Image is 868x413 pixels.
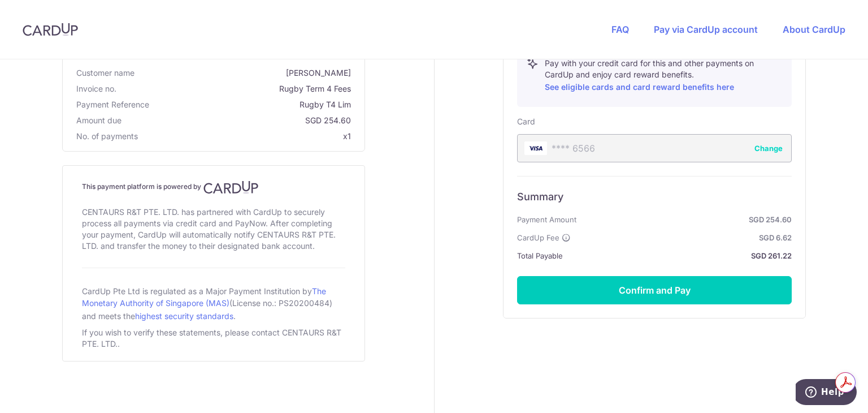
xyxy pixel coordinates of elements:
[76,115,121,126] span: Amount due
[82,286,326,308] a: The Monetary Authority of Singapore (MAS)
[517,190,792,204] h6: Summary
[76,67,134,79] span: Customer name
[517,213,576,226] span: Payment Amount
[545,58,782,94] p: Pay with your credit card for this and other payments on CardUp and enjoy card reward benefits.
[567,249,792,263] strong: SGD 261.22
[203,180,259,194] img: CardUp
[654,24,758,35] a: Pay via CardUp account
[82,325,345,352] div: If you wish to verify these statements, please contact CENTAURS R&T PTE. LTD..
[76,131,138,142] span: No. of payments
[135,311,233,321] a: highest security standards
[517,276,792,304] button: Confirm and Pay
[76,83,116,94] span: Invoice no.
[126,115,351,126] span: SGD 254.60
[796,379,857,407] iframe: Opens a widget where you can find more information
[517,231,559,244] span: CardUp Fee
[76,100,149,109] span: translation missing: en.payment_reference
[154,99,351,110] span: Rugby T4 Lim
[754,143,783,154] button: Change
[517,249,563,263] span: Total Payable
[611,24,629,35] a: FAQ
[121,83,351,94] span: Rugby Term 4 Fees
[139,67,351,79] span: [PERSON_NAME]
[23,23,78,36] img: CardUp
[545,82,734,92] a: See eligible cards and card reward benefits here
[517,116,535,127] label: Card
[82,282,345,325] div: CardUp Pte Ltd is regulated as a Major Payment Institution by (License no.: PS20200484) and meets...
[581,213,792,226] strong: SGD 254.60
[82,204,345,254] div: CENTAURS R&T PTE. LTD. has partnered with CardUp to securely process all payments via credit card...
[783,24,845,35] a: About CardUp
[575,231,792,244] strong: SGD 6.62
[82,180,345,194] h4: This payment platform is powered by
[343,131,351,141] span: x1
